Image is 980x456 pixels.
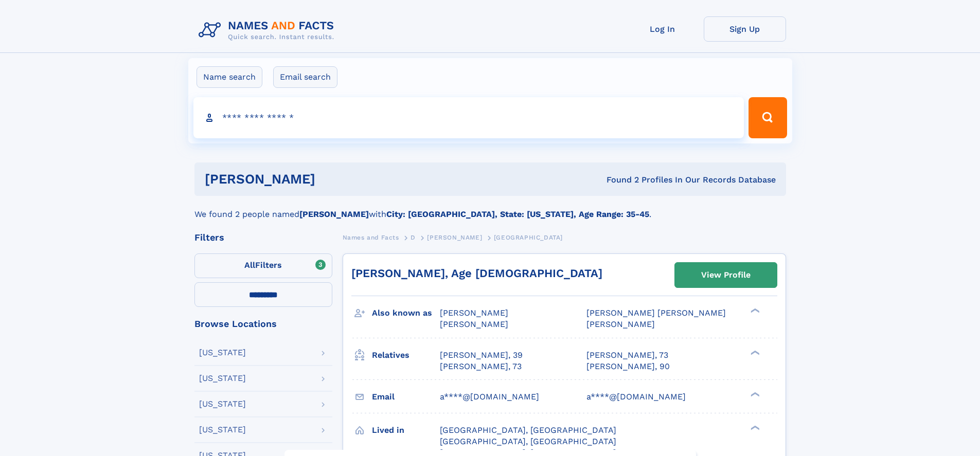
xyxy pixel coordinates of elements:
[205,173,461,186] h1: [PERSON_NAME]
[440,350,523,361] a: [PERSON_NAME], 39
[194,319,332,329] div: Browse Locations
[701,263,751,287] div: View Profile
[194,16,343,44] img: Logo Names and Facts
[427,231,482,244] a: [PERSON_NAME]
[586,308,726,318] span: [PERSON_NAME] [PERSON_NAME]
[194,196,786,221] div: We found 2 people named with .
[586,319,655,329] span: [PERSON_NAME]
[461,174,776,186] div: Found 2 Profiles In Our Records Database
[749,97,787,138] button: Search Button
[299,209,369,219] b: [PERSON_NAME]
[440,436,616,446] span: [GEOGRAPHIC_DATA], [GEOGRAPHIC_DATA]
[199,374,246,382] div: [US_STATE]
[440,308,508,318] span: [PERSON_NAME]
[748,424,760,431] div: ❯
[586,361,670,372] a: [PERSON_NAME], 90
[704,16,786,42] a: Sign Up
[494,234,563,241] span: [GEOGRAPHIC_DATA]
[197,66,262,88] label: Name search
[372,388,440,406] h3: Email
[343,231,399,244] a: Names and Facts
[199,349,246,357] div: [US_STATE]
[411,234,416,241] span: D
[427,234,482,241] span: [PERSON_NAME]
[386,209,649,219] b: City: [GEOGRAPHIC_DATA], State: [US_STATE], Age Range: 35-45
[748,391,760,397] div: ❯
[440,425,616,435] span: [GEOGRAPHIC_DATA], [GEOGRAPHIC_DATA]
[194,233,332,242] div: Filters
[411,231,416,244] a: D
[748,349,760,356] div: ❯
[621,16,704,42] a: Log In
[273,66,337,88] label: Email search
[372,304,440,322] h3: Also known as
[199,426,246,434] div: [US_STATE]
[440,319,508,329] span: [PERSON_NAME]
[372,422,440,439] h3: Lived in
[199,400,246,408] div: [US_STATE]
[748,307,760,314] div: ❯
[372,346,440,364] h3: Relatives
[193,97,744,138] input: search input
[351,267,602,280] a: [PERSON_NAME], Age [DEMOGRAPHIC_DATA]
[440,361,522,372] a: [PERSON_NAME], 73
[194,253,332,278] label: Filters
[675,263,777,287] a: View Profile
[244,260,255,270] span: All
[586,350,668,361] a: [PERSON_NAME], 73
